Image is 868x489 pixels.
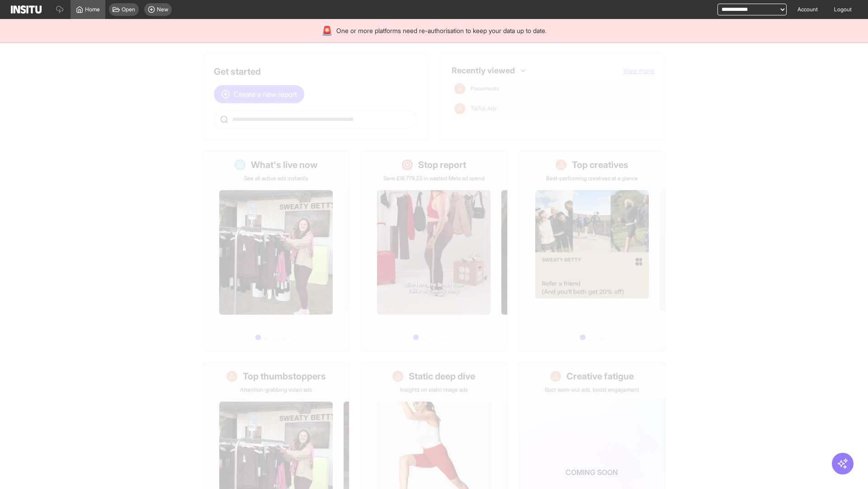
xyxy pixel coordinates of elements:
[336,26,547,35] span: One or more platforms need re-authorisation to keep your data up to date.
[122,6,135,13] span: Open
[85,6,100,13] span: Home
[157,6,168,13] span: New
[11,5,42,14] img: Logo
[321,24,333,37] div: 🚨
